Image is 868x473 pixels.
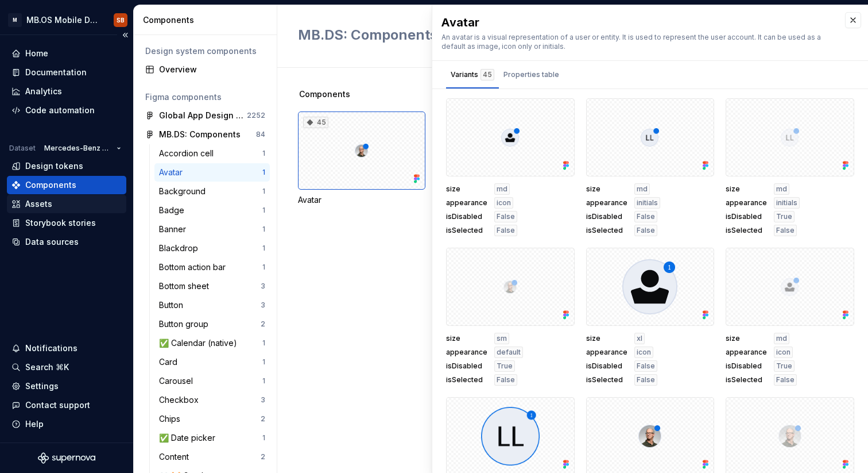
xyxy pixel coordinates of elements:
span: size [586,334,627,343]
a: Bottom action bar1 [154,258,270,276]
div: 2 [261,320,265,329]
svg: Supernova Logo [38,452,95,464]
a: Analytics [7,82,126,101]
a: ✅ Calendar (native)1 [154,334,270,352]
div: 84 [256,130,265,139]
span: False [497,226,515,235]
div: 1 [262,187,265,196]
button: Search ⌘K [7,358,126,376]
div: Data sources [25,236,79,248]
button: Help [7,415,126,433]
div: Bottom action bar [159,262,230,273]
span: appearance [586,348,627,357]
span: icon [637,348,651,357]
div: Documentation [25,67,87,78]
div: Analytics [25,86,62,97]
span: isDisabled [586,362,627,371]
div: Figma components [145,91,265,103]
div: MB.DS: Components [159,129,241,140]
span: size [446,184,487,194]
a: Banner1 [154,220,270,239]
div: 1 [262,263,265,272]
a: Settings [7,377,126,395]
span: md [776,334,787,343]
div: Assets [25,198,52,210]
div: Code automation [25,105,95,116]
div: Checkbox [159,394,203,406]
span: isDisabled [586,212,627,221]
span: MB.DS: Components / [298,26,445,43]
a: Blackdrop1 [154,239,270,257]
div: Accordion cell [159,148,218,159]
span: appearance [726,198,767,207]
button: Notifications [7,339,126,357]
span: size [446,334,487,343]
div: Content [159,451,193,463]
span: size [726,334,767,343]
div: Bottom sheet [159,280,214,292]
span: isSelected [446,226,487,235]
span: md [776,184,787,194]
span: sm [497,334,507,343]
div: Design system components [145,45,265,57]
div: Design tokens [25,160,83,172]
span: isSelected [446,375,487,384]
span: appearance [446,198,487,207]
button: Contact support [7,396,126,414]
a: Checkbox3 [154,391,270,409]
span: size [586,184,627,194]
div: 2 [261,452,265,462]
div: 45 [480,69,494,80]
span: xl [637,334,642,343]
span: md [497,184,507,194]
div: An avatar is a visual representation of a user or entity. It is used to represent the user accoun... [441,33,834,51]
a: Background1 [154,182,270,201]
span: initials [637,198,658,207]
a: Overview [141,60,270,79]
a: Badge1 [154,201,270,220]
div: 1 [262,433,265,443]
div: Avatar [298,194,425,206]
div: 3 [261,395,265,405]
div: 1 [262,149,265,158]
div: Carousel [159,375,197,387]
a: Design tokens [7,157,126,175]
div: 3 [261,282,265,291]
button: Collapse sidebar [117,27,133,43]
span: False [637,226,655,235]
div: 1 [262,376,265,386]
div: Avatar [159,167,187,178]
div: Global App Design System 1.1 [159,110,245,121]
div: Avatar [441,14,834,30]
span: isDisabled [726,362,767,371]
div: 1 [262,357,265,367]
span: isDisabled [446,212,487,221]
span: initials [776,198,797,207]
div: Button [159,299,188,311]
a: MB.DS: Components84 [141,125,270,144]
div: Contact support [25,399,90,411]
a: Content2 [154,448,270,466]
div: ✅ Calendar (native) [159,337,242,349]
span: icon [776,348,790,357]
div: Background [159,186,210,197]
span: False [637,362,655,371]
span: default [497,348,521,357]
div: Components [143,14,272,26]
h2: Avatar [298,26,526,44]
div: 1 [262,168,265,177]
span: appearance [446,348,487,357]
div: Settings [25,380,59,392]
span: Mercedes-Benz 2.0 [44,144,112,153]
span: md [637,184,648,194]
div: Banner [159,224,191,235]
a: Assets [7,195,126,213]
div: 1 [262,225,265,234]
a: Components [7,176,126,194]
a: Accordion cell1 [154,144,270,163]
span: False [776,226,795,235]
div: 45Avatar [298,111,425,206]
div: Components [25,179,76,191]
div: Card [159,356,182,368]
